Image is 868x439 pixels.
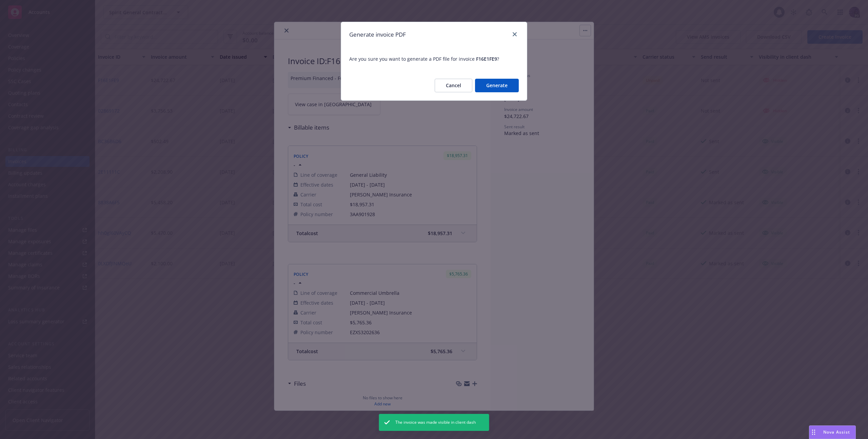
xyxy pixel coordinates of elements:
[809,425,856,439] button: Nova Assist
[809,426,818,439] div: Drag to move
[476,56,497,62] span: F16E1FE9
[435,79,472,92] button: Cancel
[395,419,476,425] span: The invoice was made visible in client dash
[475,79,519,92] button: Generate
[341,47,527,71] span: Are you sure you want to generate a PDF file for invoice ?
[823,429,850,435] span: Nova Assist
